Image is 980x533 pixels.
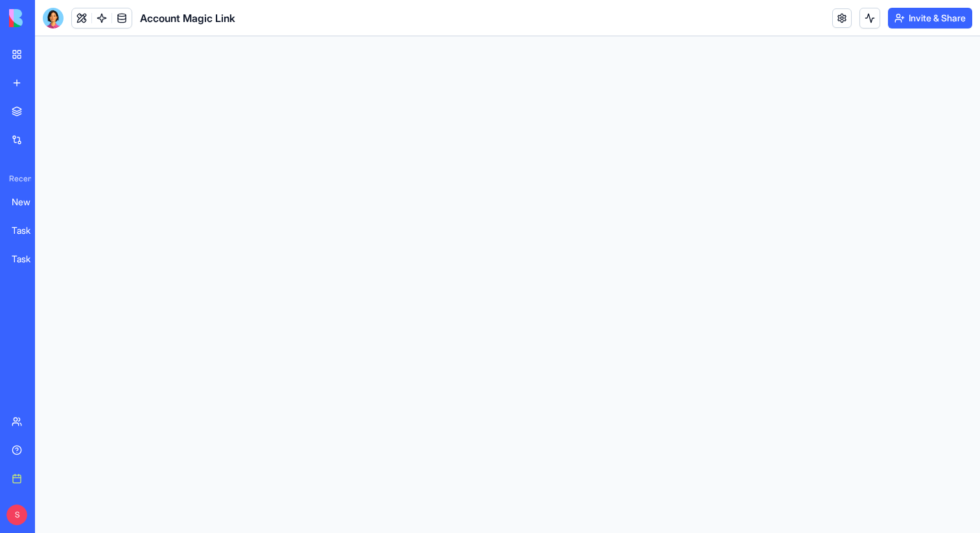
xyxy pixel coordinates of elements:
[4,189,56,215] a: New App
[4,218,56,244] a: TaskMaster Pro
[9,9,89,27] img: logo
[12,224,48,237] div: TaskMaster Pro
[4,246,56,272] a: TaskMaster Pro
[888,8,972,28] button: Invite & Share
[4,174,31,184] span: Recent
[12,196,48,209] div: New App
[140,10,235,26] span: Account Magic Link
[12,253,48,266] div: TaskMaster Pro
[6,505,27,525] span: S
